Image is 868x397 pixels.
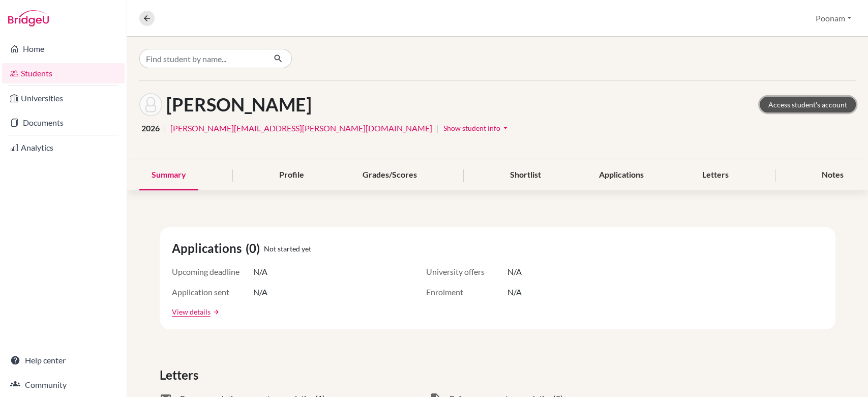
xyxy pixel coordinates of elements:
a: Community [2,375,125,395]
span: 2026 [141,122,160,134]
span: University offers [426,266,507,278]
span: Letters [160,366,202,384]
h1: [PERSON_NAME] [166,94,312,116]
a: Students [2,63,125,83]
img: Aashna Haque's avatar [139,93,162,116]
span: | [164,122,166,134]
a: [PERSON_NAME][EMAIL_ADDRESS][PERSON_NAME][DOMAIN_NAME] [170,122,432,134]
div: Letters [690,160,741,190]
img: Bridge-U [8,10,49,26]
div: Profile [267,160,316,190]
a: Home [2,39,125,59]
span: N/A [507,266,522,278]
button: Poonam [811,9,856,28]
a: Documents [2,112,125,133]
span: | [436,122,439,134]
span: N/A [507,286,522,298]
span: Not started yet [264,243,311,254]
input: Find student by name... [139,49,265,68]
a: Help center [2,350,125,371]
span: N/A [253,266,267,278]
div: Applications [587,160,656,190]
a: View details [172,306,211,317]
span: (0) [246,239,264,258]
div: Notes [810,160,856,190]
span: N/A [253,286,267,298]
a: Universities [2,88,125,108]
a: arrow_forward [211,308,220,316]
i: arrow_drop_down [500,123,511,133]
button: Show student infoarrow_drop_down [443,120,511,136]
div: Grades/Scores [350,160,429,190]
span: Show student info [443,124,500,132]
span: Upcoming deadline [172,266,253,278]
span: Enrolment [426,286,507,298]
div: Shortlist [497,160,553,190]
div: Summary [139,160,198,190]
a: Analytics [2,137,125,158]
span: Application sent [172,286,253,298]
a: Access student's account [760,97,856,112]
span: Applications [172,239,246,258]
